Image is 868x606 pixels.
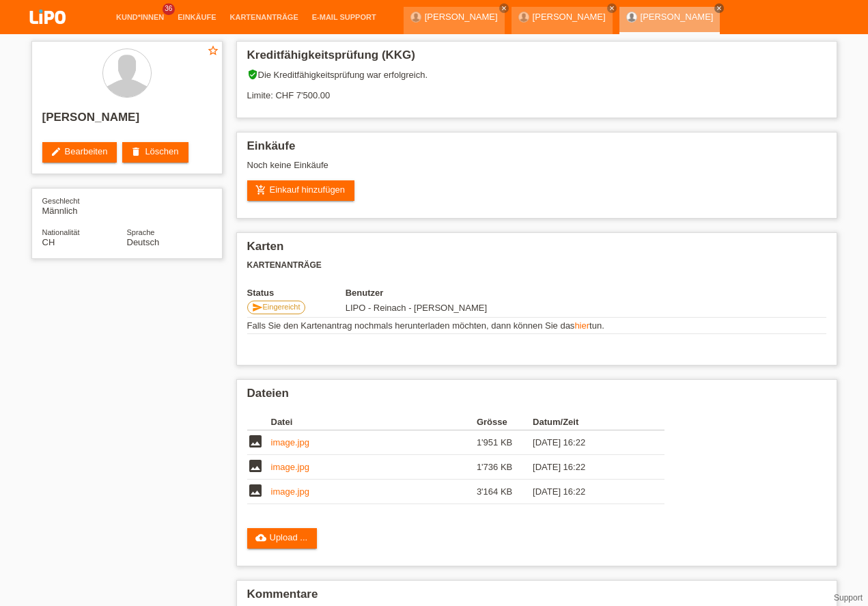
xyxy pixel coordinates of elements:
a: image.jpg [271,437,309,447]
td: 1'736 KB [477,455,533,480]
a: Kartenanträge [223,13,305,21]
div: Noch keine Einkäufe [247,160,826,180]
a: editBearbeiten [42,142,117,163]
h2: Kreditfähigkeitsprüfung (KKG) [247,49,826,69]
a: image.jpg [271,486,309,497]
td: 1'951 KB [477,430,533,455]
span: 36 [163,3,175,15]
span: Schweiz [42,237,55,247]
h2: Einkäufe [247,139,826,160]
a: Support [834,593,863,603]
a: [PERSON_NAME] [533,12,606,22]
span: Eingereicht [263,303,300,311]
a: E-Mail Support [305,13,383,21]
div: Männlich [42,195,127,216]
a: Kund*innen [109,13,171,21]
a: cloud_uploadUpload ... [247,528,318,549]
i: add_shopping_cart [255,184,266,195]
i: star_border [207,44,219,57]
i: image [247,482,264,499]
a: close [607,3,617,13]
i: delete [130,146,141,157]
th: Benutzer [346,288,577,298]
a: image.jpg [271,462,309,472]
a: [PERSON_NAME] [641,12,714,22]
h3: Kartenanträge [247,260,826,271]
td: [DATE] 16:22 [533,430,645,455]
th: Status [247,288,346,298]
th: Grösse [477,414,533,430]
h2: [PERSON_NAME] [42,111,212,131]
i: image [247,433,264,450]
span: Nationalität [42,228,80,236]
a: star_border [207,44,219,59]
td: 3'164 KB [477,480,533,504]
a: hier [574,320,589,331]
i: edit [51,146,61,157]
span: Deutsch [127,237,160,247]
a: add_shopping_cartEinkauf hinzufügen [247,180,355,201]
h2: Dateien [247,387,826,407]
th: Datum/Zeit [533,414,645,430]
span: 03.10.2025 [346,303,487,313]
span: Geschlecht [42,197,80,205]
a: deleteLöschen [122,142,188,163]
i: close [608,5,615,12]
a: LIPO pay [14,28,82,38]
td: [DATE] 16:22 [533,480,645,504]
i: send [252,302,263,313]
td: Falls Sie den Kartenantrag nochmals herunterladen möchten, dann können Sie das tun. [247,318,826,334]
i: cloud_upload [255,532,266,543]
a: close [714,3,724,13]
span: Sprache [127,228,155,236]
i: close [716,5,723,12]
i: image [247,458,264,474]
div: Die Kreditfähigkeitsprüfung war erfolgreich. Limite: CHF 7'500.00 [247,69,826,111]
h2: Karten [247,240,826,260]
a: Einkäufe [171,13,223,21]
a: close [499,3,509,13]
a: [PERSON_NAME] [425,12,498,22]
i: verified_user [247,69,258,80]
th: Datei [271,414,477,430]
i: close [501,5,507,12]
td: [DATE] 16:22 [533,455,645,480]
